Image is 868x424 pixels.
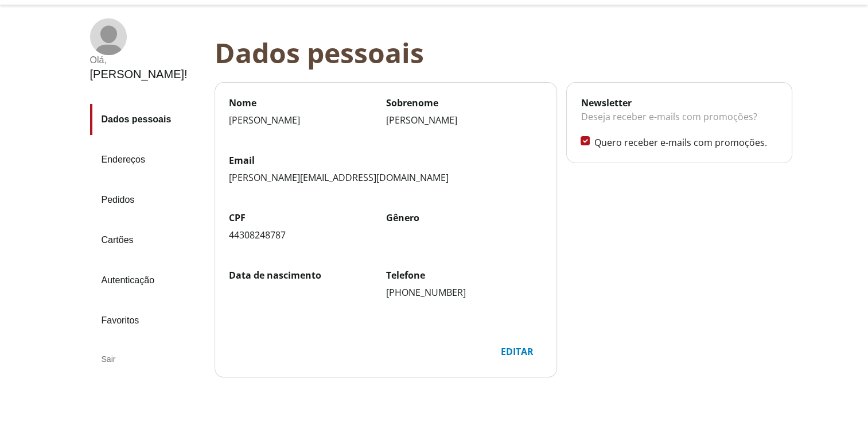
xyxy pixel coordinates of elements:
label: Gênero [386,211,543,224]
a: Autenticação [90,265,205,296]
div: [PERSON_NAME][EMAIL_ADDRESS][DOMAIN_NAME] [229,171,543,184]
a: Endereços [90,144,205,175]
div: 44308248787 [229,229,386,241]
div: Sair [90,345,205,373]
label: Nome [229,97,386,109]
a: Cartões [90,225,205,256]
label: Email [229,154,543,167]
div: Editar [491,341,542,363]
div: [PERSON_NAME] ! [90,68,188,81]
div: Dados pessoais [215,37,801,68]
div: [PERSON_NAME] [386,114,543,126]
a: Dados pessoais [90,104,205,135]
div: Olá , [90,55,188,65]
div: [PERSON_NAME] [229,114,386,126]
button: Editar [491,340,543,363]
label: Data de nascimento [229,269,386,282]
a: Favoritos [90,305,205,336]
a: Pedidos [90,184,205,215]
label: CPF [229,211,386,224]
label: Sobrenome [386,97,543,109]
div: [PHONE_NUMBER] [386,286,543,299]
div: Deseja receber e-mails com promoções? [581,109,777,136]
label: Quero receber e-mails com promoções. [594,136,777,149]
div: Newsletter [581,97,777,109]
label: Telefone [386,269,543,282]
